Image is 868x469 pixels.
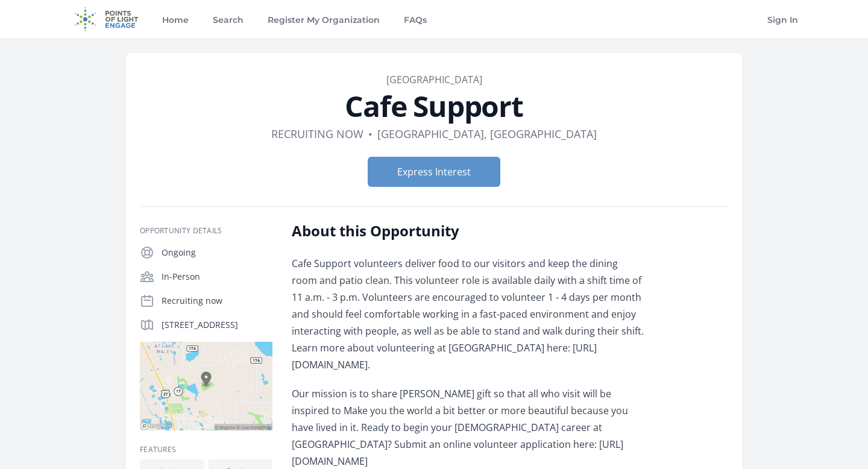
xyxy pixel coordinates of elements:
p: Cafe Support volunteers deliver food to our visitors and keep the dining room and patio clean. Th... [292,255,644,373]
div: • [368,125,373,142]
h2: About this Opportunity [292,221,644,241]
p: Ongoing [162,247,272,259]
img: Map [140,342,272,430]
button: Express Interest [368,157,500,187]
h1: Cafe Support [140,92,728,121]
dd: Recruiting now [271,125,363,142]
h3: Features [140,445,272,455]
p: [STREET_ADDRESS] [162,319,272,331]
dd: [GEOGRAPHIC_DATA], [GEOGRAPHIC_DATA] [377,125,597,142]
p: In-Person [162,271,272,283]
h3: Opportunity Details [140,226,272,236]
p: Recruiting now [162,295,272,307]
a: [GEOGRAPHIC_DATA] [386,73,482,86]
